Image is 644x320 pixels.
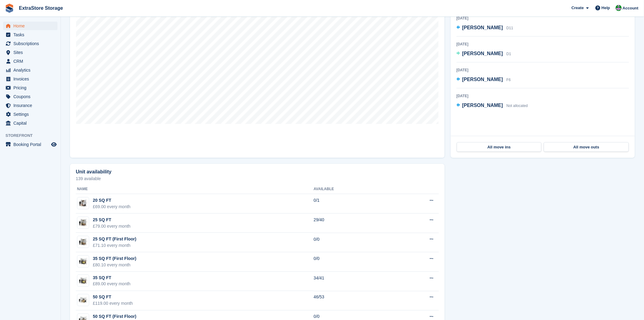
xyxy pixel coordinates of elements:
[3,92,58,101] a: menu
[3,48,58,57] a: menu
[457,102,528,110] a: [PERSON_NAME] Not allocated
[462,103,503,108] span: [PERSON_NAME]
[3,22,58,30] a: menu
[77,218,89,227] img: 25-sqft-unit.jpg
[506,104,528,108] span: Not allocated
[3,84,58,92] a: menu
[93,223,131,229] div: £79.00 every month
[76,169,111,175] h2: Unit availability
[5,133,61,139] span: Storefront
[457,16,629,21] div: [DATE]
[93,281,131,287] div: £89.00 every month
[77,296,89,305] img: 50-sqft-unit.jpg
[3,140,58,149] a: menu
[93,197,131,204] div: 20 SQ FT
[77,276,89,285] img: 35-sqft-unit.jpg
[3,39,58,48] a: menu
[462,25,503,30] span: [PERSON_NAME]
[572,5,584,11] span: Create
[13,140,50,149] span: Booking Portal
[13,84,50,92] span: Pricing
[457,50,511,58] a: [PERSON_NAME] D1
[77,257,89,266] img: 35-sqft-unit.jpg
[93,217,131,223] div: 25 SQ FT
[13,66,50,74] span: Analytics
[13,75,50,83] span: Invoices
[3,57,58,66] a: menu
[13,101,50,110] span: Insurance
[457,93,629,99] div: [DATE]
[457,41,629,47] div: [DATE]
[314,291,391,311] td: 46/53
[5,4,14,13] img: stora-icon-8386f47178a22dfd0bd8f6a31ec36ba5ce8667c1dd55bd0f319d3a0aa187defe.svg
[457,76,511,84] a: [PERSON_NAME] F6
[76,184,314,194] th: Name
[314,184,391,194] th: Available
[13,30,50,39] span: Tasks
[506,52,511,56] span: D1
[3,30,58,39] a: menu
[93,314,136,320] div: 50 SQ FT (First Floor)
[93,204,131,210] div: £69.00 every month
[93,275,131,281] div: 35 SQ FT
[93,242,136,249] div: £71.10 every month
[616,5,622,11] img: Grant Daniel
[462,77,503,82] span: [PERSON_NAME]
[93,236,136,242] div: 25 SQ FT (First Floor)
[16,3,65,13] a: ExtraStore Storage
[314,194,391,214] td: 0/1
[76,176,439,181] p: 139 available
[93,300,133,307] div: £119.00 every month
[506,26,513,30] span: D11
[314,233,391,252] td: 0/0
[13,92,50,101] span: Coupons
[93,262,136,268] div: £80.10 every month
[3,75,58,83] a: menu
[314,252,391,272] td: 0/0
[506,78,511,82] span: F6
[13,48,50,57] span: Sites
[13,22,50,30] span: Home
[623,5,639,11] span: Account
[13,57,50,66] span: CRM
[13,110,50,119] span: Settings
[544,142,629,152] a: All move outs
[13,119,50,127] span: Capital
[93,255,136,262] div: 35 SQ FT (First Floor)
[77,238,89,247] img: 25-sqft-unit.jpg
[462,51,503,56] span: [PERSON_NAME]
[77,199,89,208] img: 20-sqft-unit.jpg
[50,141,58,148] a: Preview store
[3,101,58,110] a: menu
[457,67,629,73] div: [DATE]
[3,110,58,119] a: menu
[314,272,391,291] td: 34/41
[3,66,58,74] a: menu
[93,294,133,300] div: 50 SQ FT
[602,5,610,11] span: Help
[3,119,58,127] a: menu
[457,142,542,152] a: All move ins
[457,24,513,32] a: [PERSON_NAME] D11
[13,39,50,48] span: Subscriptions
[314,214,391,233] td: 29/40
